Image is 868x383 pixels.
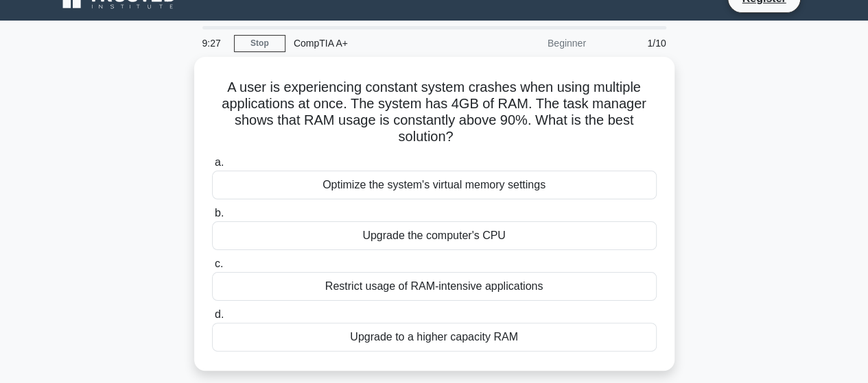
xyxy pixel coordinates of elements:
[234,35,285,52] a: Stop
[215,308,224,320] span: d.
[474,29,594,57] div: Beginner
[212,171,657,199] div: Optimize the system's virtual memory settings
[215,156,224,168] span: a.
[215,258,223,269] span: c.
[212,323,657,351] div: Upgrade to a higher capacity RAM
[212,221,657,250] div: Upgrade the computer's CPU
[211,79,658,146] h5: A user is experiencing constant system crashes when using multiple applications at once. The syst...
[594,29,675,57] div: 1/10
[212,272,657,301] div: Restrict usage of RAM-intensive applications
[215,207,224,219] span: b.
[285,29,474,57] div: CompTIA A+
[194,29,234,57] div: 9:27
